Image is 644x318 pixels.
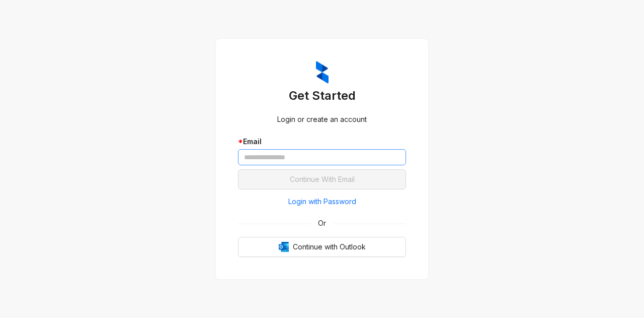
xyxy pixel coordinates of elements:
[311,218,333,229] span: Or
[238,237,406,257] button: OutlookContinue with Outlook
[238,88,406,104] h3: Get Started
[279,242,289,252] img: Outlook
[238,194,406,210] button: Login with Password
[238,114,406,125] div: Login or create an account
[288,196,356,207] span: Login with Password
[238,136,406,147] div: Email
[238,169,406,189] button: Continue With Email
[316,61,329,84] img: ZumaIcon
[293,241,366,252] span: Continue with Outlook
